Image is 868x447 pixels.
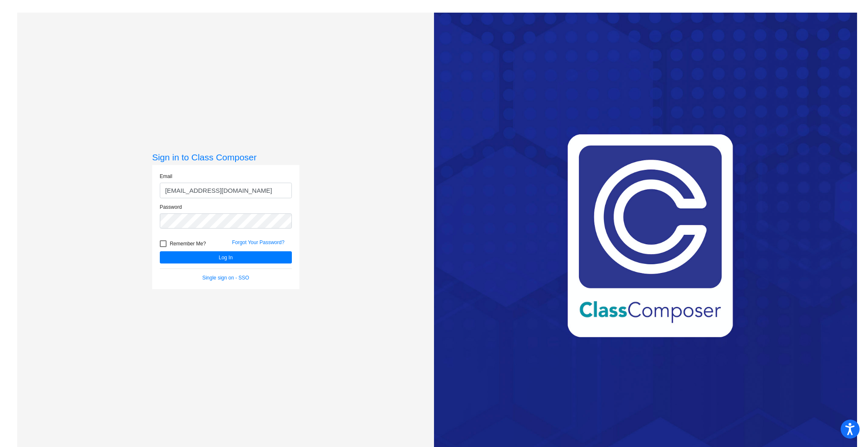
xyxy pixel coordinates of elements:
a: Forgot Your Password? [232,239,285,245]
h3: Sign in to Class Composer [152,152,299,162]
label: Password [160,203,182,211]
button: Log In [160,251,292,263]
label: Email [160,173,172,180]
a: Single sign on - SSO [202,275,249,281]
span: Remember Me? [170,239,206,249]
